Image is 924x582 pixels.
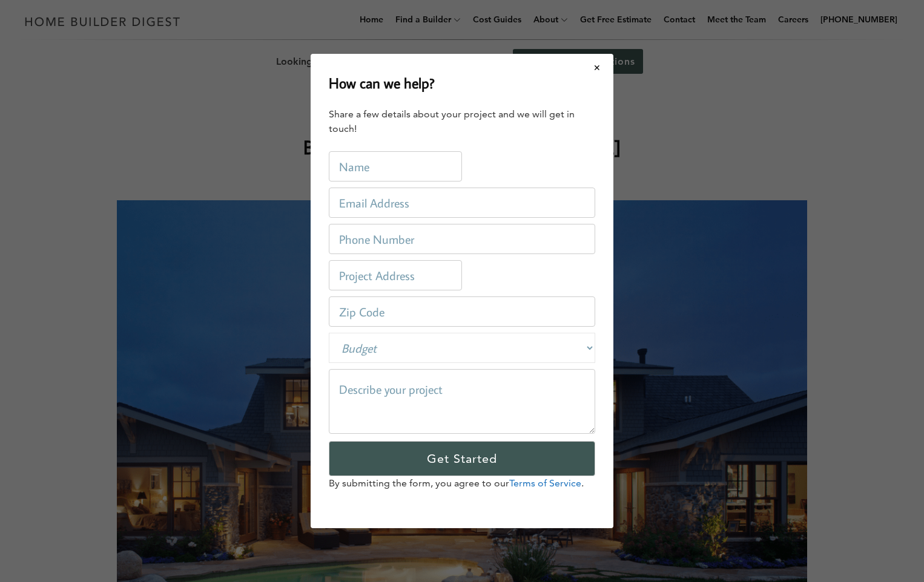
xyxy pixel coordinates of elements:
[329,441,595,476] input: Get Started
[329,188,595,218] input: Email Address
[329,260,462,290] input: Project Address
[329,107,595,136] div: Share a few details about your project and we will get in touch!
[329,296,595,327] input: Zip Code
[691,495,909,567] iframe: Drift Widget Chat Controller
[329,476,595,491] p: By submitting the form, you agree to our .
[329,151,462,181] input: Name
[329,224,595,254] input: Phone Number
[509,477,581,489] a: Terms of Service
[329,72,435,94] h2: How can we help?
[581,55,613,80] button: Close modal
